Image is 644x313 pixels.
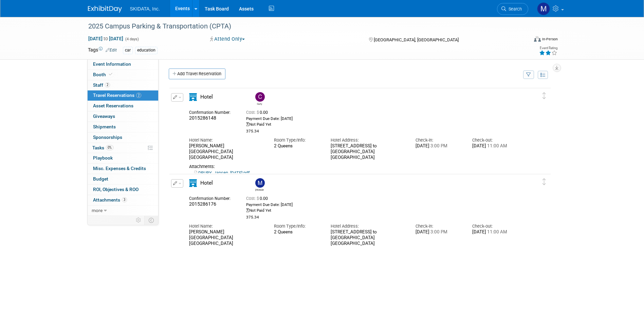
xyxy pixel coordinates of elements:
[416,143,462,149] div: [DATE]
[88,111,158,122] a: Giveaways
[93,124,116,129] span: Shipments
[105,82,110,87] span: 2
[416,223,462,229] div: Check-in:
[486,229,507,234] span: 11:00 AM
[92,145,113,150] span: Tasks
[246,196,271,201] span: 0.00
[123,47,133,54] div: car
[246,122,491,127] div: Not Paid Yet
[506,6,522,12] span: Search
[472,229,519,235] div: [DATE]
[542,179,546,185] i: Click and drag to move item
[486,143,507,148] span: 11:00 AM
[189,164,519,169] div: Attachments:
[189,137,264,143] div: Hotel Name:
[246,196,260,201] span: Cost: $
[537,2,550,15] img: Malloy Pohrer
[93,176,108,182] span: Budget
[88,164,158,174] a: Misc. Expenses & Credits
[88,174,158,184] a: Budget
[542,37,558,42] div: In-Person
[93,82,110,88] span: Staff
[488,35,558,45] div: Event Format
[88,80,158,90] a: Staff2
[88,185,158,195] a: ROI, Objectives & ROO
[374,37,459,42] span: [GEOGRAPHIC_DATA], [GEOGRAPHIC_DATA]
[542,92,546,99] i: Click and drag to move item
[93,92,141,98] span: Travel Reservations
[194,170,250,175] a: DRURY_Jansen_[DATE].pdf
[106,48,117,53] a: Edit
[189,108,236,115] div: Confirmation Number:
[189,115,216,121] span: 2015286148
[539,46,557,50] div: Event Rating
[472,143,519,149] div: [DATE]
[526,73,531,77] i: Filter by Traveler
[189,201,216,207] span: 2015286176
[88,6,122,13] img: ExhibitDay
[189,194,236,201] div: Confirmation Number:
[136,93,141,98] span: 2
[246,110,260,115] span: Cost: $
[200,180,213,186] span: Hotel
[331,137,405,143] div: Hotel Address:
[93,197,127,203] span: Attachments
[254,178,265,191] div: Malloy Pohrer
[103,36,109,41] span: to
[246,110,271,115] span: 0.00
[255,102,264,105] div: Carly Jansen
[274,143,320,149] div: 2 Queens
[93,134,122,140] span: Sponsorships
[88,59,158,69] a: Event Information
[189,229,264,246] div: [PERSON_NAME][GEOGRAPHIC_DATA] [GEOGRAPHIC_DATA]
[208,36,247,43] button: Attend Only
[88,122,158,132] a: Shipments
[246,208,491,213] div: Not Paid Yet
[93,166,146,171] span: Misc. Expenses & Credits
[92,208,103,213] span: more
[255,188,264,191] div: Malloy Pohrer
[246,116,491,121] div: Payment Due Date: [DATE]
[331,223,405,229] div: Hotel Address:
[416,137,462,143] div: Check-in:
[93,103,133,108] span: Asset Reservations
[169,68,225,79] a: Add Travel Reservation
[200,94,213,100] span: Hotel
[88,90,158,101] a: Travel Reservations2
[88,70,158,80] a: Booth
[189,223,264,229] div: Hotel Name:
[189,143,264,160] div: [PERSON_NAME][GEOGRAPHIC_DATA] [GEOGRAPHIC_DATA]
[88,132,158,143] a: Sponsorships
[93,61,131,67] span: Event Information
[88,46,117,54] td: Tags
[497,3,528,15] a: Search
[416,229,462,235] div: [DATE]
[255,178,265,188] img: Malloy Pohrer
[254,92,265,105] div: Carly Jansen
[88,206,158,216] a: more
[135,47,158,54] div: education
[274,223,320,229] div: Room Type/Info:
[534,36,541,42] img: Format-Inperson.png
[429,143,447,148] span: 3:00 PM
[472,137,519,143] div: Check-out:
[133,216,145,225] td: Personalize Event Tab Strip
[122,197,127,202] span: 3
[88,153,158,163] a: Playbook
[472,223,519,229] div: Check-out:
[109,72,112,76] i: Booth reservation complete
[331,143,405,160] div: [STREET_ADDRESS] to [GEOGRAPHIC_DATA] [GEOGRAPHIC_DATA]
[189,179,197,187] i: Hotel
[125,37,139,41] span: (4 days)
[86,20,518,33] div: 2025 Campus Parking & Transportation (CPTA)
[93,187,139,192] span: ROI, Objectives & ROO
[88,143,158,153] a: Tasks0%
[429,229,447,234] span: 3:00 PM
[93,155,113,161] span: Playbook
[93,72,114,77] span: Booth
[255,92,265,102] img: Carly Jansen
[93,113,115,119] span: Giveaways
[88,101,158,111] a: Asset Reservations
[88,36,124,42] span: [DATE] [DATE]
[130,6,160,12] span: SKIDATA, Inc.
